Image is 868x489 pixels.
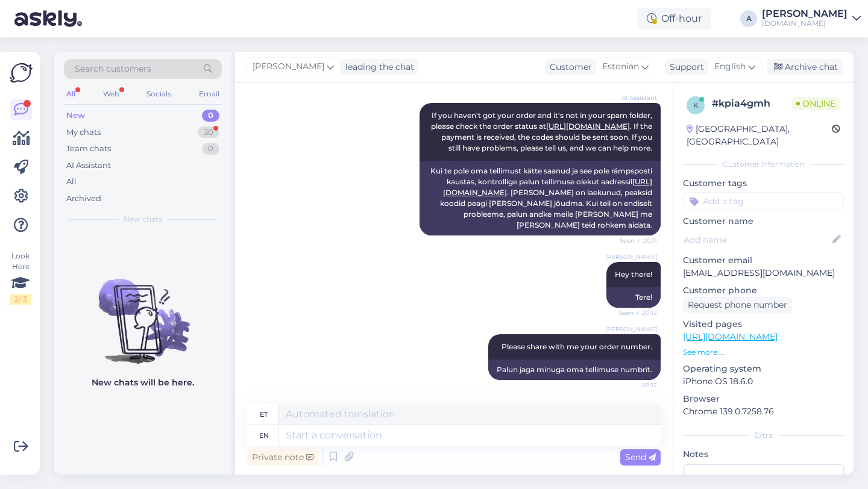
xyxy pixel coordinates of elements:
[683,331,778,342] a: [URL][DOMAIN_NAME]
[615,270,652,279] span: Hey there!
[683,284,844,297] p: Customer phone
[10,294,31,305] div: 2 / 3
[54,257,231,366] img: No chats
[637,8,711,30] div: Off-hour
[740,10,757,27] div: A
[683,192,844,210] input: Add a tag
[144,86,174,102] div: Socials
[101,86,122,102] div: Web
[612,381,657,390] span: 20:12
[762,19,848,28] div: [DOMAIN_NAME]
[612,308,657,317] span: Seen ✓ 20:12
[197,86,222,102] div: Email
[66,126,101,139] div: My chats
[75,63,151,75] span: Search customers
[420,161,661,235] div: Kui te pole oma tellimust kätte saanud ja see pole rämpsposti kaustas, kontrollige palun tellimus...
[66,176,77,188] div: All
[683,393,844,405] p: Browser
[683,159,844,170] div: Customer information
[202,110,219,122] div: 0
[546,122,630,131] a: [URL][DOMAIN_NAME]
[488,360,661,380] div: Palun jaga minuga oma tellimuse numbrit.
[602,60,639,73] span: Estonian
[612,236,657,245] span: Seen ✓ 20:11
[502,342,652,351] span: Please share with me your order number.
[198,126,219,139] div: 30
[683,405,844,418] p: Chrome 139.0.7258.76
[683,375,844,388] p: iPhone OS 18.6.0
[605,252,657,261] span: [PERSON_NAME]
[92,376,194,389] p: New chats will be here.
[247,449,318,466] div: Private note
[683,448,844,461] p: Notes
[791,97,840,110] span: Online
[124,214,162,225] span: New chats
[762,9,861,28] a: [PERSON_NAME][DOMAIN_NAME]
[66,110,85,122] div: New
[693,101,699,110] span: k
[683,297,792,313] div: Request phone number
[687,123,832,148] div: [GEOGRAPHIC_DATA], [GEOGRAPHIC_DATA]
[202,143,219,155] div: 0
[683,215,844,228] p: Customer name
[612,93,657,102] span: AI Assistant
[259,425,269,446] div: en
[665,61,704,73] div: Support
[683,363,844,375] p: Operating system
[605,325,657,334] span: [PERSON_NAME]
[684,233,830,246] input: Add name
[545,61,592,73] div: Customer
[683,254,844,267] p: Customer email
[714,60,746,73] span: English
[431,111,654,152] span: If you haven't got your order and it's not in your spam folder, please check the order status at ...
[762,9,848,19] div: [PERSON_NAME]
[253,60,324,73] span: [PERSON_NAME]
[64,86,78,102] div: All
[606,287,661,308] div: Tere!
[712,96,791,111] div: # kpia4gmh
[10,251,31,305] div: Look Here
[260,404,268,425] div: et
[767,59,843,75] div: Archive chat
[683,347,844,358] p: See more ...
[683,318,844,331] p: Visited pages
[683,177,844,190] p: Customer tags
[66,193,101,205] div: Archived
[625,452,656,463] span: Send
[341,61,414,73] div: leading the chat
[66,160,111,172] div: AI Assistant
[66,143,111,155] div: Team chats
[683,267,844,279] p: [EMAIL_ADDRESS][DOMAIN_NAME]
[683,430,844,441] div: Extra
[10,61,33,84] img: Askly Logo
